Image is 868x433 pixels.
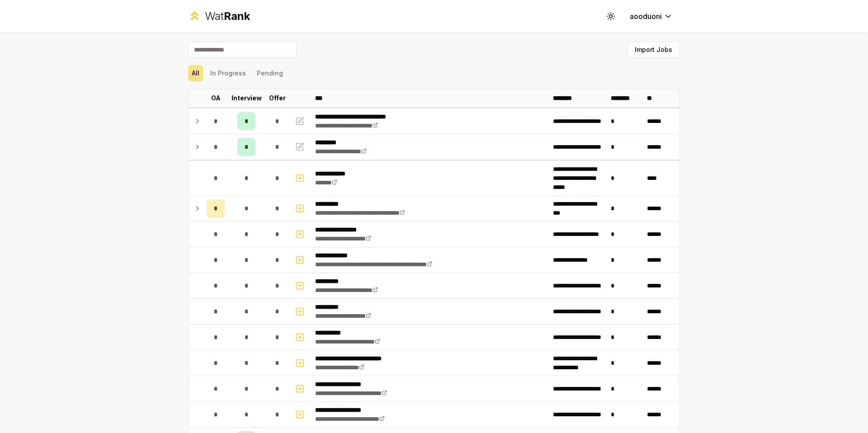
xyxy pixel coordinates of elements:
[627,42,680,58] button: Import Jobs
[188,9,250,24] a: WatRank
[253,65,287,81] button: Pending
[207,65,250,81] button: In Progress
[205,9,250,24] div: Wat
[211,94,221,103] p: OA
[269,94,286,103] p: Offer
[231,94,262,103] p: Interview
[188,65,203,81] button: All
[623,8,680,24] button: aooduoni
[224,9,250,23] span: Rank
[630,11,662,22] span: aooduoni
